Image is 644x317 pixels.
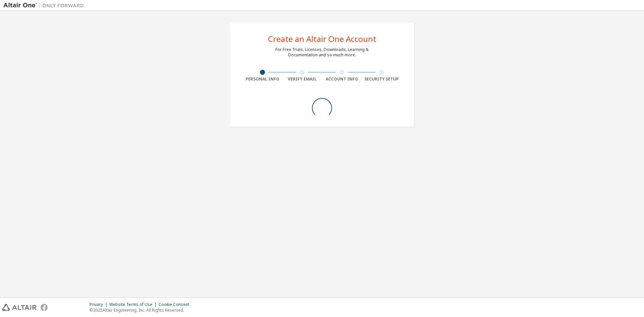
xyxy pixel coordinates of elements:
div: For Free Trials, Licenses, Downloads, Learning & Documentation and so much more. [275,47,369,58]
div: Personal Info [243,76,282,82]
img: altair_logo.svg [2,304,37,311]
img: Altair One [3,2,87,9]
div: Security Setup [362,76,402,82]
div: Account Info [322,76,362,82]
img: facebook.svg [41,304,48,311]
div: Privacy [90,302,109,307]
div: Cookie Consent [159,302,193,307]
div: Create an Altair One Account [268,35,376,43]
div: Verify Email [282,76,322,82]
p: © 2025 Altair Engineering, Inc. All Rights Reserved. [90,307,193,313]
div: Website Terms of Use [109,302,159,307]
